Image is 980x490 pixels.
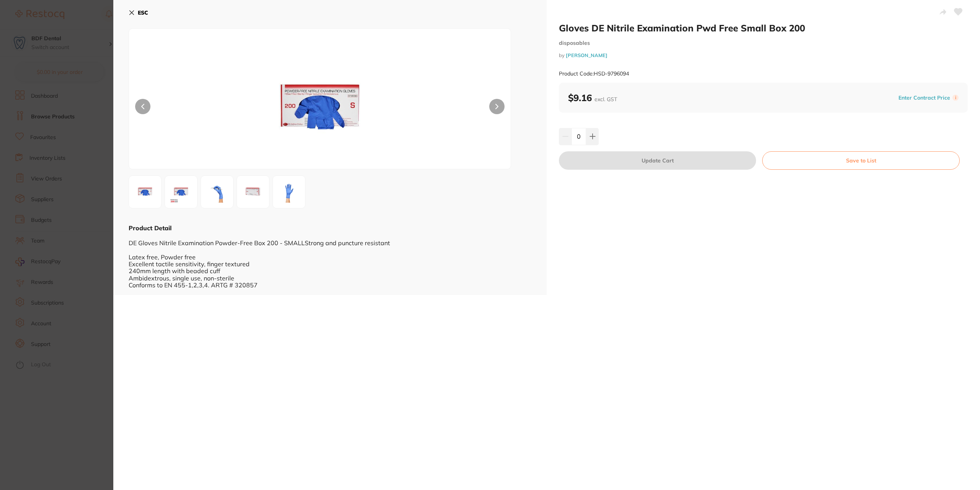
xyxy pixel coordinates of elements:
[559,22,968,34] h2: Gloves DE Nitrile Examination Pwd Free Small Box 200
[559,52,968,58] small: by
[559,70,629,77] small: Product Code: HSD-9796094
[595,96,617,103] span: excl. GST
[131,178,159,206] img: MDk0XzIuanBn
[129,232,531,288] div: DE Gloves Nitrile Examination Powder-Free Box 200 - SMALLStrong and puncture resistant Latex free...
[762,151,960,170] button: Save to List
[239,178,267,206] img: MDk0XzQuanBn
[275,178,303,206] img: MDk0XzUuanBn
[138,9,148,16] b: ESC
[952,95,959,101] label: i
[896,94,952,102] button: Enter Contract Price
[205,48,434,169] img: MDk0XzIuanBn
[129,224,171,232] b: Product Detail
[559,40,968,46] small: disposables
[568,92,617,103] b: $9.16
[566,52,608,58] a: [PERSON_NAME]
[129,6,148,19] button: ESC
[203,178,231,206] img: MDk0XzMuanBn
[167,178,195,206] img: MDk0LmpwZw
[559,151,756,170] button: Update Cart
